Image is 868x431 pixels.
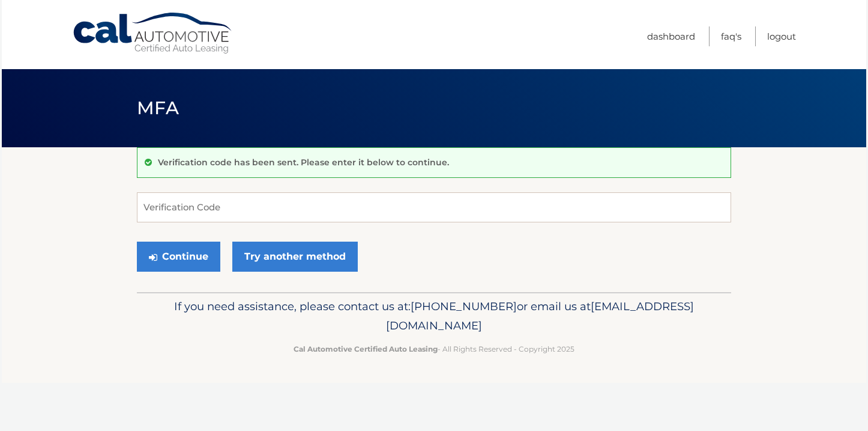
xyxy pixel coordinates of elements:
a: Dashboard [647,26,695,46]
a: Logout [767,26,796,46]
p: If you need assistance, please contact us at: or email us at [145,297,723,335]
a: FAQ's [721,26,741,46]
strong: Cal Automotive Certified Auto Leasing [294,344,438,353]
a: Cal Automotive [72,12,234,55]
p: - All Rights Reserved - Copyright 2025 [145,343,723,355]
span: [PHONE_NUMBER] [411,299,517,313]
span: MFA [137,97,179,119]
a: Try another method [232,242,358,272]
p: Verification code has been sent. Please enter it below to continue. [158,157,449,168]
button: Continue [137,242,220,272]
span: [EMAIL_ADDRESS][DOMAIN_NAME] [386,299,694,332]
input: Verification Code [137,192,731,222]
